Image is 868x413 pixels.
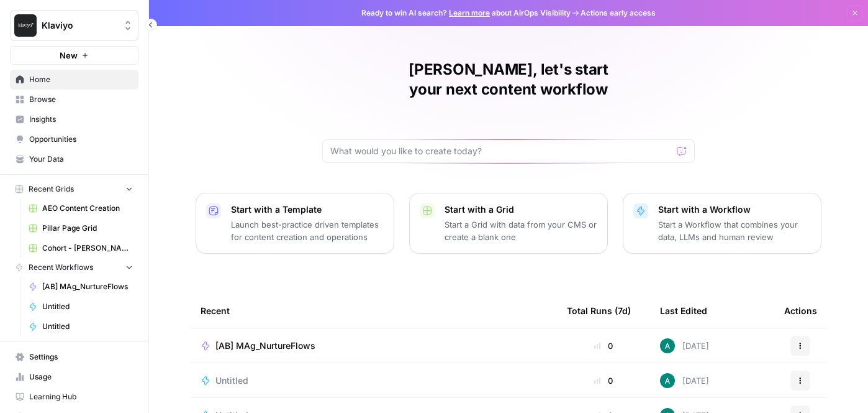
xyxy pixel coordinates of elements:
span: Recent Workflows [29,262,93,273]
span: Insights [29,114,133,125]
a: Usage [10,367,138,387]
span: Your Data [29,154,133,165]
a: Opportunities [10,129,138,149]
span: [AB] MAg_NurtureFlows [42,281,133,292]
div: 0 [567,374,640,387]
button: Workspace: Klaviyo [10,10,138,41]
img: at7d7wse92yt5bldsr41vehebyo7 [660,338,675,353]
div: Last Edited [660,294,707,328]
div: Total Runs (7d) [567,294,631,328]
button: Start with a GridStart a Grid with data from your CMS or create a blank one [409,193,608,254]
span: Opportunities [29,134,133,145]
a: Home [10,70,138,90]
span: Learning Hub [29,391,133,402]
button: New [10,46,138,65]
a: Pillar Page Grid [23,218,138,238]
p: Start a Workflow that combines your data, LLMs and human review [658,218,811,243]
span: Browse [29,94,133,105]
span: New [60,49,78,62]
a: Settings [10,347,138,367]
span: Recent Grids [29,183,74,195]
button: Recent Grids [10,180,138,198]
a: Browse [10,90,138,109]
p: Start with a Template [231,203,384,216]
a: Untitled [23,317,138,336]
a: Learn more [449,8,490,17]
span: Klaviyo [42,19,117,32]
a: Your Data [10,149,138,169]
span: AEO Content Creation [42,203,133,214]
div: Actions [784,294,817,328]
button: Start with a TemplateLaunch best-practice driven templates for content creation and operations [196,193,394,254]
span: Pillar Page Grid [42,223,133,234]
img: at7d7wse92yt5bldsr41vehebyo7 [660,373,675,388]
a: Learning Hub [10,387,138,407]
span: [AB] MAg_NurtureFlows [215,340,315,352]
button: Recent Workflows [10,258,138,277]
span: Actions early access [581,7,656,19]
input: What would you like to create today? [330,145,672,157]
span: Untitled [215,374,248,387]
span: Usage [29,371,133,383]
span: Cohort - [PERSON_NAME] - Meta Description Generator Grid (1) [42,243,133,254]
div: [DATE] [660,338,709,353]
img: Klaviyo Logo [14,14,37,37]
span: Untitled [42,321,133,332]
span: Home [29,74,133,85]
div: 0 [567,340,640,352]
span: Ready to win AI search? about AirOps Visibility [361,7,571,19]
button: Start with a WorkflowStart a Workflow that combines your data, LLMs and human review [623,193,821,254]
a: [AB] MAg_NurtureFlows [201,340,547,352]
p: Start with a Workflow [658,203,811,216]
a: Untitled [23,297,138,317]
span: Settings [29,351,133,363]
span: Untitled [42,301,133,312]
p: Start a Grid with data from your CMS or create a blank one [445,218,597,243]
h1: [PERSON_NAME], let's start your next content workflow [322,60,695,100]
p: Start with a Grid [445,203,597,216]
a: [AB] MAg_NurtureFlows [23,277,138,297]
div: [DATE] [660,373,709,388]
a: Insights [10,109,138,129]
p: Launch best-practice driven templates for content creation and operations [231,218,384,243]
div: Recent [201,294,547,328]
a: AEO Content Creation [23,198,138,218]
a: Untitled [201,374,547,387]
a: Cohort - [PERSON_NAME] - Meta Description Generator Grid (1) [23,238,138,258]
